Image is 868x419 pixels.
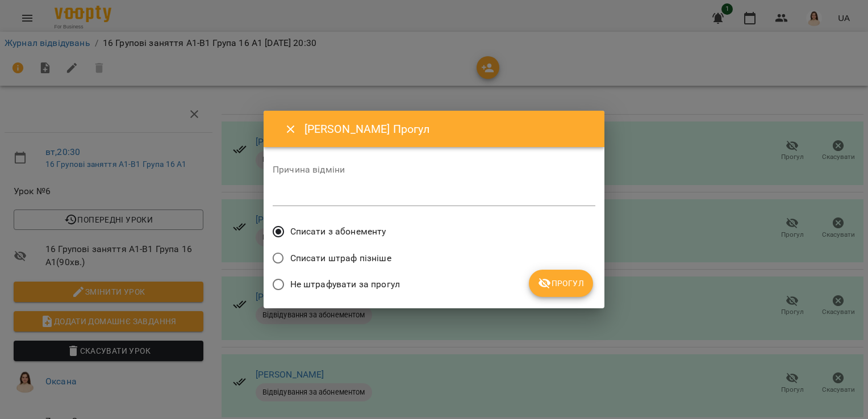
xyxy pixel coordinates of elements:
[277,116,304,143] button: Close
[290,225,386,238] span: Списати з абонементу
[273,165,595,174] label: Причина відміни
[290,252,391,265] span: Списати штраф пізніше
[304,120,591,138] h6: [PERSON_NAME] Прогул
[538,276,584,290] span: Прогул
[529,270,593,297] button: Прогул
[290,278,400,291] span: Не штрафувати за прогул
